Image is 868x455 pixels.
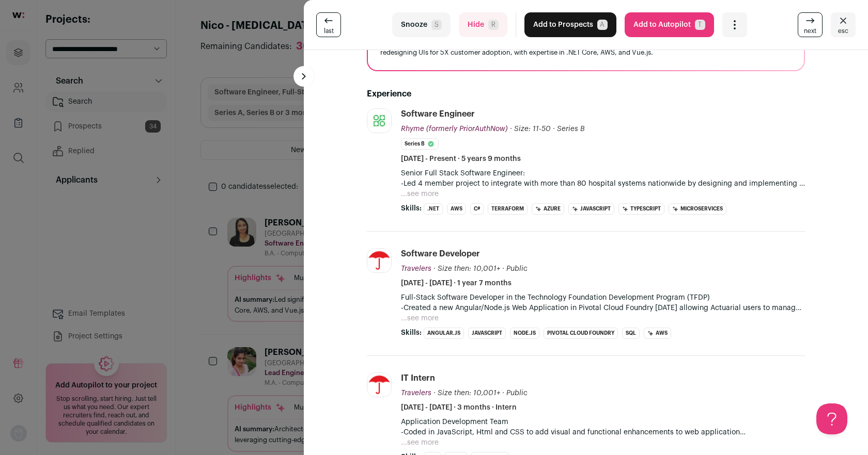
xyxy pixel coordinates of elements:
[722,12,747,37] button: Open dropdown
[401,278,512,288] span: [DATE] - [DATE] · 1 year 7 months
[367,88,805,100] h2: Experience
[597,20,608,30] span: A
[618,203,664,215] li: TypeScript
[459,12,507,37] button: HideR
[622,328,640,339] li: SQL
[568,203,614,215] li: JavaScript
[695,20,705,30] span: T
[401,389,431,397] span: Travelers
[544,328,618,339] li: Pivotal Cloud Foundry
[401,372,435,384] div: IT Intern
[488,20,499,30] span: R
[470,203,484,215] li: C#
[401,313,439,323] button: ...see more
[798,12,823,37] a: next
[431,20,442,30] span: S
[838,27,848,35] span: esc
[502,264,504,274] span: ·
[447,203,466,215] li: AWS
[401,154,521,164] span: [DATE] - Present · 5 years 9 months
[510,125,551,133] span: · Size: 11-50
[816,403,847,434] iframe: Help Scout Beacon - Open
[401,265,431,272] span: Travelers
[532,203,564,215] li: Azure
[468,328,506,339] li: JavaScript
[524,12,616,37] button: Add to ProspectsA
[401,417,805,437] p: Application Development Team -Coded in JavaScript, Html and CSS to add visual and functional enha...
[506,265,528,272] span: Public
[392,12,451,37] button: SnoozeS
[367,109,391,133] img: f730c08621f499b50bde025956fa7249c98c2587fd169ba766a3bee81cbd31f8.jpg
[644,328,671,339] li: AWS
[401,138,439,150] li: Series B
[401,293,805,313] p: Full-Stack Software Developer in the Technology Foundation Development Program (TFDP) -Created a ...
[401,203,422,214] span: Skills:
[401,125,508,133] span: Rhyme (formerly PriorAuthNow)
[804,27,816,35] span: next
[433,265,500,272] span: · Size then: 10,001+
[424,203,443,215] li: .NET
[367,249,391,272] img: a9bc55657b86902d489504098952f9c46689936d2763c4bdfdabea50eda495e7.jpg
[625,12,714,37] button: Add to AutopilotT
[502,388,504,398] span: ·
[488,203,528,215] li: Terraform
[324,27,334,35] span: last
[424,328,464,339] li: Angular.js
[510,328,539,339] li: Node.js
[506,389,528,397] span: Public
[401,168,805,189] p: Senior Full Stack Software Engineer: -Led 4 member project to integrate with more than 80 hospita...
[557,125,585,133] span: Series B
[401,108,475,120] div: Software Engineer
[316,12,341,37] a: last
[401,189,439,199] button: ...see more
[401,328,422,338] span: Skills:
[401,437,439,448] button: ...see more
[401,402,517,413] span: [DATE] - [DATE] · 3 months · Intern
[433,389,500,397] span: · Size then: 10,001+
[367,373,391,397] img: a9bc55657b86902d489504098952f9c46689936d2763c4bdfdabea50eda495e7.jpg
[669,203,726,215] li: Microservices
[831,12,856,37] button: Close
[401,248,480,259] div: Software Developer
[553,124,555,134] span: ·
